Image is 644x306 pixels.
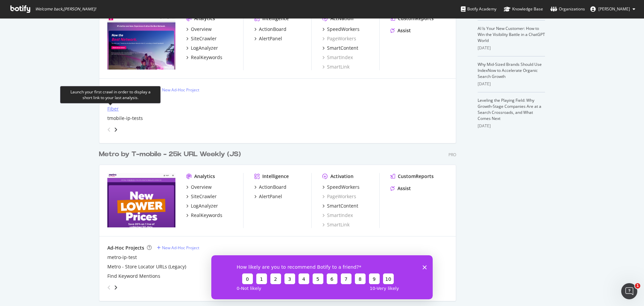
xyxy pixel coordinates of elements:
a: New Ad-Hoc Project [157,245,199,251]
a: New Ad-Hoc Project [157,87,199,93]
div: RealKeywords [191,212,222,219]
a: ActionBoard [254,26,286,33]
a: SiteCrawler [186,193,217,200]
div: LogAnalyzer [191,203,218,209]
a: AlertPanel [254,193,282,200]
a: Leveling the Playing Field: Why Growth-Stage Companies Are at a Search Crossroads, and What Comes... [478,97,541,121]
div: SpeedWorkers [327,184,360,190]
div: angle-right [113,126,118,133]
div: SmartContent [327,203,358,209]
div: Activation [330,173,354,180]
span: Blaise Forcine [598,6,630,12]
div: RealKeywords [191,54,222,61]
div: [DATE] [478,45,545,51]
div: SmartContent [327,45,358,51]
div: angle-left [105,124,113,135]
a: SmartLink [322,221,350,228]
a: Assist [390,185,411,192]
a: Overview [186,184,212,190]
img: metrobyt-mobile.com [107,173,175,227]
div: Knowledge Base [504,6,543,12]
div: Intelligence [262,173,289,180]
a: PageWorkers [322,193,356,200]
div: angle-left [105,282,113,293]
a: RealKeywords [186,54,222,61]
iframe: Intercom live chat [621,283,637,299]
a: ActionBoard [254,184,286,190]
a: SmartContent [322,45,358,51]
div: [DATE] [478,81,545,87]
a: SmartContent [322,203,358,209]
div: AlertPanel [259,35,282,42]
a: SmartIndex [322,54,353,61]
button: [PERSON_NAME] [585,4,641,14]
div: Pro [448,152,456,158]
div: AlertPanel [259,193,282,200]
div: CustomReports [398,173,434,180]
div: Assist [397,185,411,192]
div: Assist [397,27,411,34]
div: ActionBoard [259,184,286,190]
a: Metro by T-mobile - 25k URL Weekly (JS) [99,149,244,159]
a: Assist [390,27,411,34]
a: metro-ip-test [107,254,137,261]
a: Why Mid-Sized Brands Should Use IndexNow to Accelerate Organic Search Growth [478,61,542,79]
a: AlertPanel [254,35,282,42]
div: New Ad-Hoc Project [162,245,199,251]
a: tmobile-ip-tests [107,115,143,122]
div: LogAnalyzer [191,45,218,51]
a: LogAnalyzer [186,203,218,209]
div: Analytics [194,173,215,180]
a: SmartLink [322,63,350,70]
div: New Ad-Hoc Project [162,87,199,93]
a: SpeedWorkers [322,26,360,33]
div: [DATE] [478,123,545,129]
iframe: Survey from Botify [211,255,433,299]
a: CustomReports [390,173,434,180]
span: 1 [635,283,640,289]
a: Fiber [107,105,119,112]
a: PageWorkers [322,35,356,42]
a: Metro - Store Locator URLs (Legacy) [107,263,186,270]
div: Metro by T-mobile - 25k URL Weekly (JS) [99,149,241,159]
a: AI Is Your New Customer: How to Win the Visibility Battle in a ChatGPT World [478,26,545,43]
a: SmartIndex [322,212,353,219]
div: Botify Academy [461,6,496,12]
div: SpeedWorkers [327,26,360,33]
a: Overview [186,26,212,33]
a: SpeedWorkers [322,184,360,190]
img: t-mobile.com [107,15,175,70]
div: SiteCrawler [191,35,217,42]
span: Welcome back, [PERSON_NAME] ! [35,6,96,12]
a: LogAnalyzer [186,45,218,51]
div: Ad-Hoc Projects [107,245,144,251]
a: Find Keyword Mentions [107,273,160,279]
div: Overview [191,184,212,190]
a: RealKeywords [186,212,222,219]
a: SiteCrawler [186,35,217,42]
